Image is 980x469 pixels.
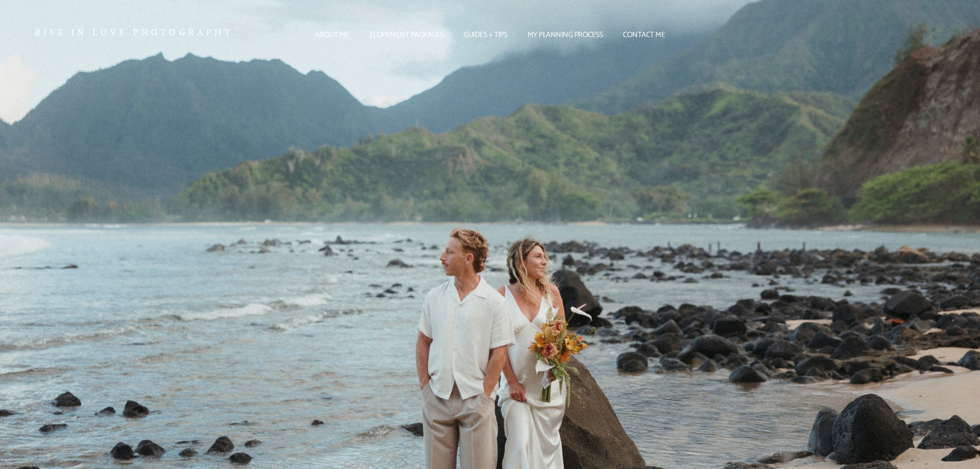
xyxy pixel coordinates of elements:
[35,28,292,37] a: Rise in Love Photography
[615,32,673,38] a: Contact me
[520,32,610,38] a: My Planning Process
[35,28,233,37] span: Rise in Love Photography
[456,32,515,38] a: Guides + tips
[307,32,357,38] a: About me
[362,32,452,38] a: Elopement packages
